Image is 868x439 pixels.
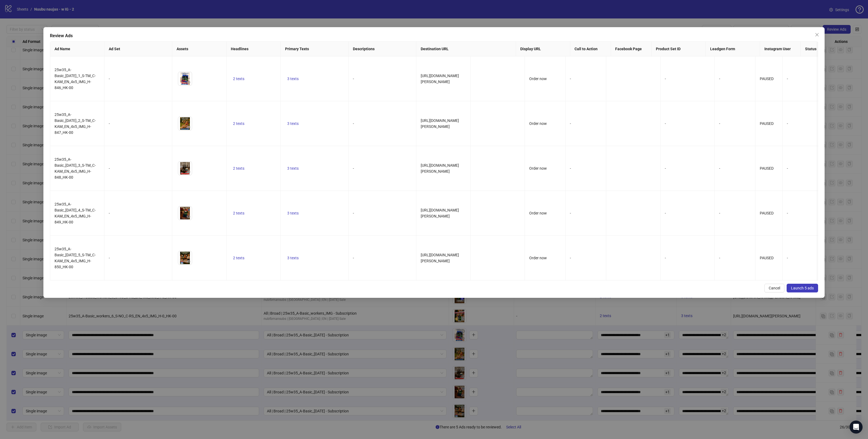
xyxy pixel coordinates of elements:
[421,163,459,173] span: [URL][DOMAIN_NAME][PERSON_NAME]
[665,255,710,261] div: -
[529,77,547,81] span: Order now
[652,42,706,56] th: Product Set ID
[285,255,301,261] button: 3 texts
[109,255,168,261] div: -
[233,211,244,215] span: 2 texts
[665,76,710,82] div: -
[231,165,247,172] button: 2 texts
[285,165,301,172] button: 3 texts
[570,76,602,82] div: -
[285,75,301,82] button: 3 texts
[172,42,226,56] th: Assets
[611,42,652,56] th: Facebook Page
[719,210,751,216] div: -
[281,42,349,56] th: Primary Texts
[178,251,192,265] img: Asset 1
[233,121,244,126] span: 2 texts
[570,165,602,171] div: -
[287,211,299,215] span: 3 texts
[226,42,281,56] th: Headlines
[570,255,602,261] div: -
[231,210,247,216] button: 2 texts
[231,75,247,82] button: 2 texts
[787,210,832,216] div: -
[801,42,828,56] th: Status
[55,202,96,224] span: 25w35_A-Basic_[DATE]_4_S-TM_C-KAM_EN_4x5_IMG_H-849_HK-00
[769,286,780,290] span: Cancel
[706,42,760,56] th: Leadgen Form
[187,125,190,129] span: eye
[178,162,192,175] img: Asset 1
[109,76,168,82] div: -
[529,166,547,170] span: Order now
[185,258,192,265] button: Preview
[287,121,299,126] span: 3 texts
[421,74,459,84] span: [URL][DOMAIN_NAME][PERSON_NAME]
[850,421,863,434] div: Open Intercom Messenger
[353,256,354,260] span: -
[178,72,192,86] img: Asset 1
[185,169,192,175] button: Preview
[287,77,299,81] span: 3 texts
[719,255,751,261] div: -
[187,170,190,174] span: eye
[353,166,354,170] span: -
[109,165,168,171] div: -
[349,42,416,56] th: Descriptions
[815,33,819,37] span: close
[233,77,244,81] span: 2 texts
[233,256,244,260] span: 2 texts
[109,210,168,216] div: -
[787,255,832,261] div: -
[187,80,190,84] span: eye
[231,255,247,261] button: 2 texts
[665,210,710,216] div: -
[421,118,459,129] span: [URL][DOMAIN_NAME][PERSON_NAME]
[760,42,801,56] th: Instagram User
[791,286,814,290] span: Launch 5 ads
[50,42,104,56] th: Ad Name
[285,120,301,127] button: 3 texts
[665,121,710,127] div: -
[719,121,751,127] div: -
[529,211,547,215] span: Order now
[287,256,299,260] span: 3 texts
[787,284,818,292] button: Launch 5 ads
[109,121,168,127] div: -
[287,166,299,170] span: 3 texts
[665,165,710,171] div: -
[760,166,774,170] span: PAUSED
[570,121,602,127] div: -
[353,77,354,81] span: -
[353,121,354,126] span: -
[187,215,190,219] span: eye
[764,284,784,292] button: Cancel
[416,42,516,56] th: Destination URL
[178,206,192,220] img: Asset 1
[421,253,459,263] span: [URL][DOMAIN_NAME][PERSON_NAME]
[529,121,547,126] span: Order now
[787,165,832,171] div: -
[50,33,818,39] div: Review Ads
[55,112,96,135] span: 25w35_A-Basic_[DATE]_2_S-TM_C-KAM_EN_4x5_IMG_H-847_HK-00
[719,76,751,82] div: -
[787,121,832,127] div: -
[104,42,172,56] th: Ad Set
[760,121,774,126] span: PAUSED
[719,165,751,171] div: -
[421,208,459,218] span: [URL][DOMAIN_NAME][PERSON_NAME]
[231,120,247,127] button: 2 texts
[55,157,96,179] span: 25w35_A-Basic_[DATE]_3_S-TM_C-KAM_EN_4x5_IMG_H-848_HK-00
[55,247,96,269] span: 25w35_A-Basic_[DATE]_5_S-TM_C-KAM_EN_4x5_IMG_H-850_HK-00
[187,260,190,263] span: eye
[516,42,570,56] th: Display URL
[570,42,611,56] th: Call to Action
[529,256,547,260] span: Order now
[185,79,192,86] button: Preview
[787,76,832,82] div: -
[285,210,301,216] button: 3 texts
[570,210,602,216] div: -
[185,124,192,130] button: Preview
[813,30,821,39] button: Close
[178,117,192,130] img: Asset 1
